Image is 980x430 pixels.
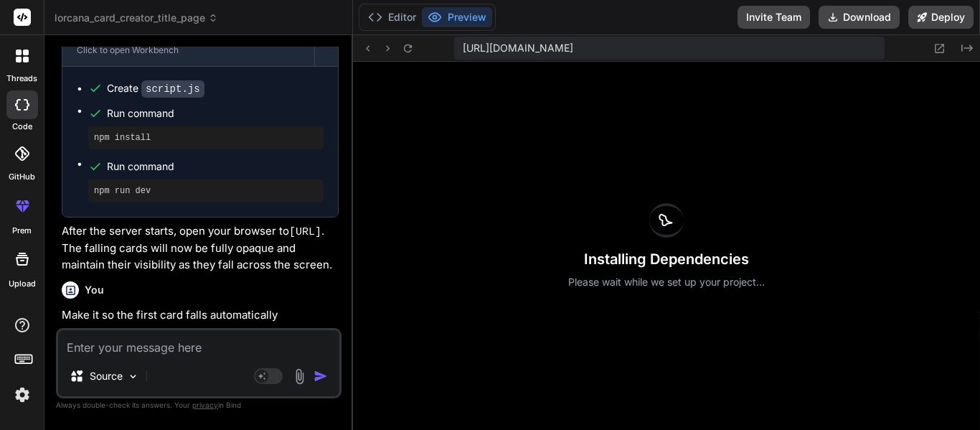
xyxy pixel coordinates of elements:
p: After the server starts, open your browser to . The falling cards will now be fully opaque and ma... [62,223,339,274]
img: Pick Models [127,370,139,383]
span: Run command [107,106,324,121]
label: Upload [9,278,36,290]
button: Invite Team [738,6,810,29]
label: code [12,121,32,133]
button: Deploy [908,6,974,29]
div: Create [107,81,204,96]
p: Please wait while we set up your project... [568,275,765,289]
button: Download [819,6,900,29]
label: GitHub [9,171,35,183]
p: Source [90,369,123,383]
button: Editor [362,7,422,27]
span: privacy [192,401,218,409]
div: Click to open Workbench [77,45,300,56]
img: settings [10,383,34,407]
span: [URL][DOMAIN_NAME] [463,41,573,55]
code: script.js [141,80,204,98]
span: Run command [107,159,324,174]
pre: npm run dev [94,185,318,197]
img: icon [314,369,328,383]
pre: npm install [94,132,318,144]
p: Always double-check its answers. Your in Bind [56,398,341,412]
img: attachment [291,368,308,385]
h3: Installing Dependencies [568,249,765,269]
p: Make it so the first card falls automatically [62,307,339,324]
code: [URL] [289,226,321,238]
h6: You [85,283,104,297]
span: lorcana_card_creator_title_page [55,11,218,25]
label: prem [12,225,32,237]
label: threads [6,73,37,85]
button: Preview [422,7,492,27]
